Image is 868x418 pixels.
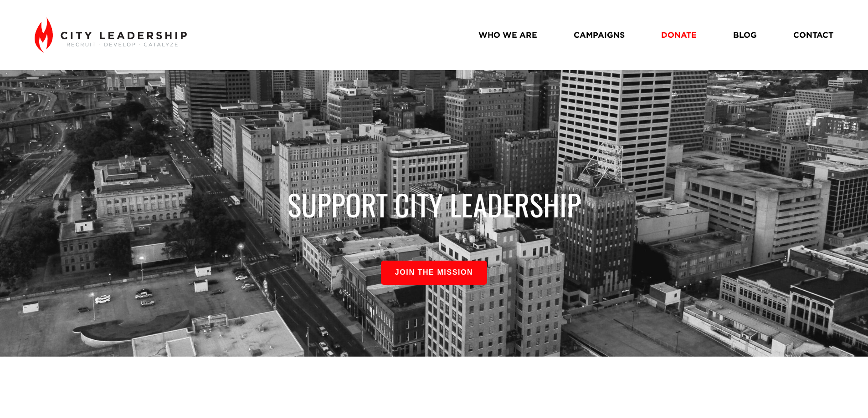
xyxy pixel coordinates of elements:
img: City Leadership - Recruit. Develop. Catalyze. [35,17,186,53]
a: CAMPAIGNS [574,27,625,43]
span: Support City Leadership [288,183,581,226]
a: join the mission [381,261,487,285]
a: CONTACT [793,27,833,43]
a: DONATE [661,27,697,43]
a: WHO WE ARE [478,27,537,43]
a: BLOG [733,27,757,43]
